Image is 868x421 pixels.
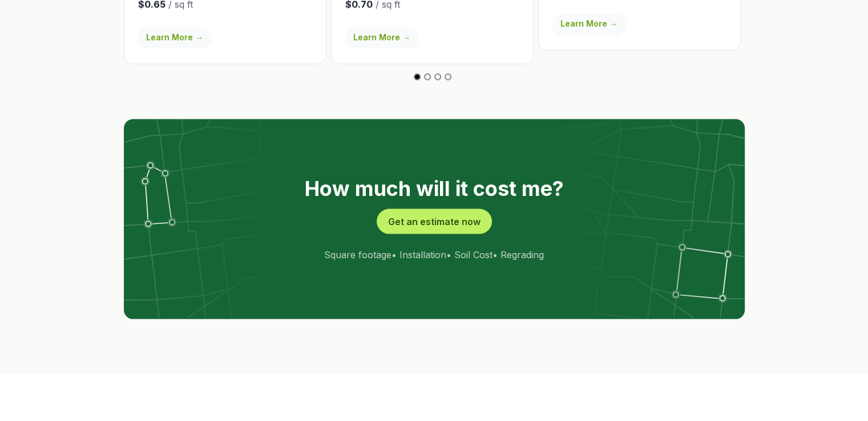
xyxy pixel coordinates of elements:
button: Go to slide 3 [434,74,441,81]
button: Go to slide 2 [424,74,431,81]
button: Go to slide 1 [414,74,421,81]
button: Get an estimate now [377,209,492,234]
a: Learn More → [552,14,625,34]
a: Learn More → [345,27,418,48]
img: lot lines graphic [124,119,745,318]
a: Learn More → [138,27,211,48]
button: Go to slide 4 [445,74,451,81]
